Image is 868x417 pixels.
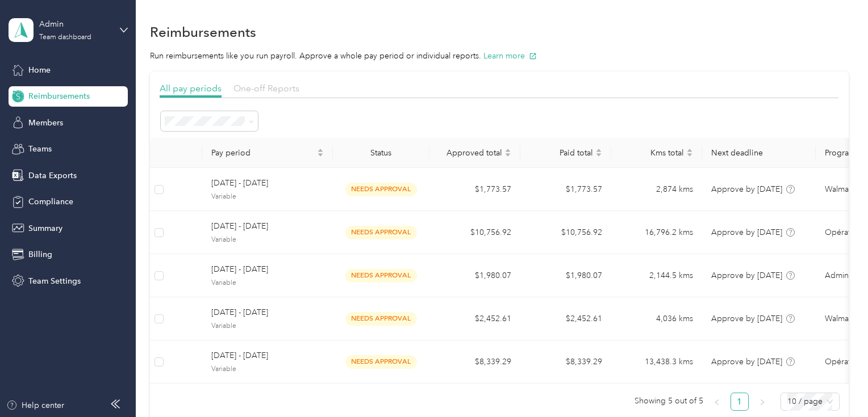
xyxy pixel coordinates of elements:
[6,399,64,411] button: Help center
[345,269,417,282] span: needs approval
[595,147,602,154] span: caret-up
[731,393,749,411] li: 1
[28,222,62,234] span: Summary
[211,321,324,331] span: Variable
[429,168,520,211] td: $1,773.57
[611,211,702,254] td: 16,796.2 kms
[39,18,110,30] div: Admin
[711,228,782,237] span: Approve by [DATE]
[708,393,726,411] li: Previous Page
[150,26,256,38] h1: Reimbursements
[211,306,324,319] span: [DATE] - [DATE]
[345,355,417,368] span: needs approval
[520,138,611,168] th: Paid total
[504,151,511,158] span: caret-down
[711,271,782,280] span: Approve by [DATE]
[702,138,816,168] th: Next deadline
[429,340,520,384] td: $8,339.29
[28,90,90,102] span: Reimbursements
[686,147,693,154] span: caret-up
[429,211,520,254] td: $10,756.92
[317,147,324,154] span: caret-up
[211,364,324,374] span: Variable
[504,147,511,154] span: caret-up
[686,151,693,158] span: caret-down
[345,226,417,239] span: needs approval
[39,34,91,41] div: Team dashboard
[520,340,611,384] td: $8,339.29
[211,148,315,158] span: Pay period
[211,177,324,189] span: [DATE] - [DATE]
[439,148,502,158] span: Approved total
[211,349,324,362] span: [DATE] - [DATE]
[781,393,840,411] div: Page Size
[611,138,702,168] th: Kms total
[635,393,703,410] span: Showing 5 out of 5
[211,192,324,202] span: Variable
[345,312,417,325] span: needs approval
[708,393,726,411] button: left
[28,64,51,76] span: Home
[711,184,782,194] span: Approve by [DATE]
[28,117,63,129] span: Members
[211,263,324,276] span: [DATE] - [DATE]
[520,168,611,211] td: $1,773.57
[160,83,222,94] span: All pay periods
[483,50,537,62] button: Learn more
[202,138,333,168] th: Pay period
[28,275,81,287] span: Team Settings
[711,357,782,367] span: Approve by [DATE]
[711,314,782,323] span: Approve by [DATE]
[713,399,720,406] span: left
[429,254,520,297] td: $1,980.07
[611,340,702,384] td: 13,438.3 kms
[825,183,854,196] span: Walmart
[611,168,702,211] td: 2,874 kms
[211,278,324,288] span: Variable
[211,235,324,245] span: Variable
[28,170,77,182] span: Data Exports
[759,399,766,406] span: right
[150,50,849,62] p: Run reimbursements like you run payroll. Approve a whole pay period or individual reports.
[753,393,771,411] button: right
[595,151,602,158] span: caret-down
[345,183,417,196] span: needs approval
[317,151,324,158] span: caret-down
[520,297,611,340] td: $2,452.61
[825,269,849,282] span: Admin
[211,220,324,233] span: [DATE] - [DATE]
[342,148,420,158] div: Status
[731,393,748,410] a: 1
[529,148,593,158] span: Paid total
[611,297,702,340] td: 4,036 kms
[611,254,702,297] td: 2,144.5 kms
[429,138,520,168] th: Approved total
[620,148,684,158] span: Kms total
[28,248,52,260] span: Billing
[28,143,52,155] span: Teams
[520,254,611,297] td: $1,980.07
[753,393,771,411] li: Next Page
[825,313,854,325] span: Walmart
[233,83,299,94] span: One-off Reports
[520,211,611,254] td: $10,756.92
[28,196,73,208] span: Compliance
[429,297,520,340] td: $2,452.61
[787,393,833,410] span: 10 / page
[804,353,868,417] iframe: Everlance-gr Chat Button Frame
